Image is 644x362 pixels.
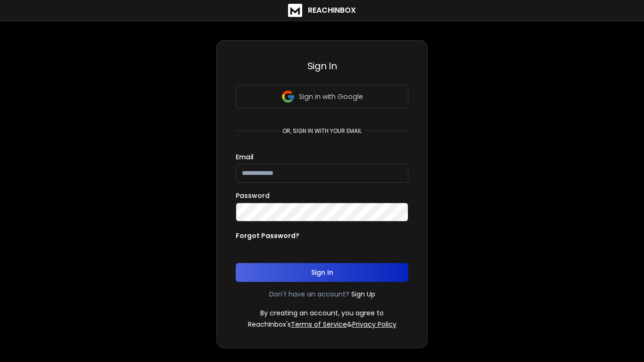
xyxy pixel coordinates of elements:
a: Sign Up [351,289,375,299]
p: Sign in with Google [299,92,363,101]
label: Email [236,154,254,160]
p: ReachInbox's & [248,320,396,329]
label: Password [236,192,270,199]
p: By creating an account, you agree to [260,308,384,318]
p: Forgot Password? [236,231,299,240]
button: Sign In [236,263,408,282]
p: Don't have an account? [269,289,349,299]
button: Sign in with Google [236,85,408,108]
img: logo [288,4,302,17]
h3: Sign In [236,59,408,73]
h1: ReachInbox [308,5,356,16]
p: or, sign in with your email [279,127,365,135]
a: Privacy Policy [352,320,396,329]
a: Terms of Service [291,320,347,329]
a: ReachInbox [288,4,356,17]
